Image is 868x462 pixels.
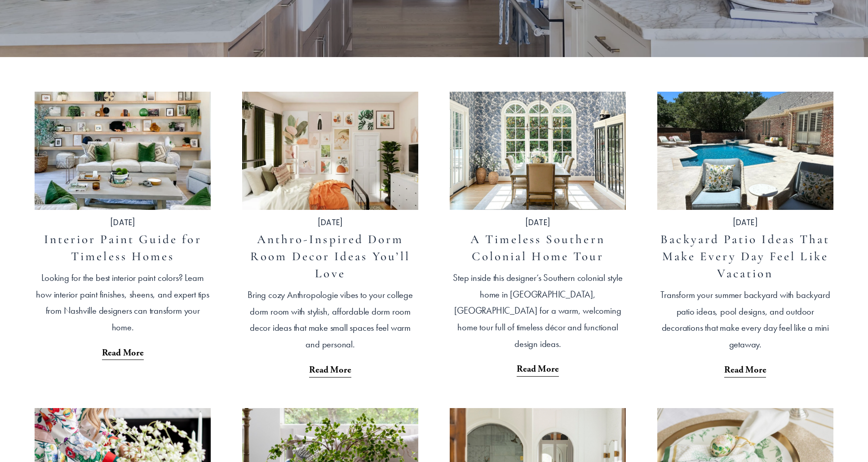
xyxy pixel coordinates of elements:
[241,91,419,210] img: Anthro-Inspired Dorm Room Decor Ideas You’ll Love
[517,352,558,378] a: Read More
[110,219,135,227] time: [DATE]
[102,336,144,362] a: Read More
[656,91,834,210] img: Backyard Patio Ideas That Make Every Day Feel Like Vacation
[449,91,627,210] img: A Timeless Southern Colonial Home Tour
[309,353,351,379] a: Read More
[470,232,605,264] a: A Timeless Southern Colonial Home Tour
[44,232,202,264] a: Interior Paint Guide for Timeless Homes
[660,232,830,281] a: Backyard Patio Ideas That Make Every Day Feel Like Vacation
[318,219,343,227] time: [DATE]
[450,270,626,352] p: Step inside this designer’s Southern colonial style home in [GEOGRAPHIC_DATA], [GEOGRAPHIC_DATA] ...
[242,287,418,353] p: Bring cozy Anthropologie vibes to your college dorm room with stylish, affordable dorm room decor...
[657,287,833,353] p: Transform your summer backyard with backyard patio ideas, pool designs, and outdoor decorations t...
[733,219,758,227] time: [DATE]
[250,232,410,281] a: Anthro-Inspired Dorm Room Decor Ideas You’ll Love
[35,270,211,336] p: Looking for the best interior paint colors? Learn how interior paint finishes, sheens, and expert...
[525,219,550,227] time: [DATE]
[724,353,766,379] a: Read More
[34,91,212,210] img: Interior Paint Guide for Timeless Homes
